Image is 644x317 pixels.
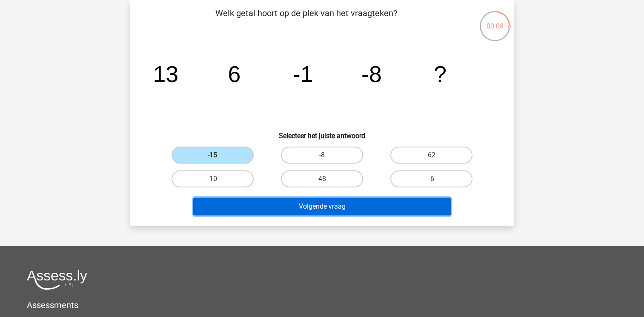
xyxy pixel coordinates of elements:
h6: Selecteer het juiste antwoord [144,125,501,140]
label: -10 [172,170,254,187]
h5: Assessments [27,300,617,310]
label: -8 [281,147,363,164]
label: 48 [281,170,363,187]
label: -6 [390,170,472,187]
tspan: -1 [292,61,313,87]
div: 00:08 [479,10,511,31]
tspan: 13 [153,61,178,87]
label: -15 [172,147,254,164]
tspan: 6 [228,61,240,87]
button: Volgende vraag [193,198,451,215]
p: Welk getal hoort op de plek van het vraagteken? [144,7,469,32]
tspan: -8 [361,61,381,87]
img: Assessly logo [27,270,87,290]
tspan: ? [434,61,447,87]
label: 62 [390,147,472,164]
